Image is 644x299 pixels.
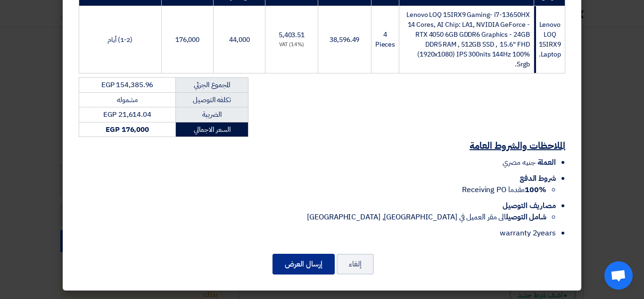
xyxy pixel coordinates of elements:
span: Lenovo LOQ 15IRX9 Gaming- i7-13650HX 14 Cores, AI Chip: LA1, NVIDIA GeForce - RTX 4050 6GB GDDR6 ... [406,10,529,69]
span: 4 Pieces [375,30,395,49]
td: EGP 154,385.96 [79,78,176,93]
li: الى مقر العميل في [GEOGRAPHIC_DATA], [GEOGRAPHIC_DATA] [79,211,546,223]
strong: EGP 176,000 [106,124,149,135]
div: Open chat [604,261,633,290]
span: 44,000 [229,35,249,45]
span: 176,000 [175,35,199,45]
span: 38,596.49 [330,35,359,45]
td: Lenovo LOQ 15IRX9 Laptop. [534,6,565,73]
button: إلغاء [337,254,374,275]
span: شروط الدفع [520,173,556,184]
span: جنيه مصري [503,157,535,168]
td: الضريبة [176,107,248,122]
span: مشموله [117,95,138,105]
span: مصاريف التوصيل [503,200,556,211]
li: warranty 2years [79,227,556,239]
span: EGP 21,614.04 [103,109,151,120]
span: مقدما Receiving PO [462,184,546,195]
div: (14%) VAT [269,41,314,49]
button: إرسال العرض [272,254,335,275]
td: تكلفه التوصيل [176,92,248,107]
strong: 100% [525,184,546,195]
strong: شامل التوصيل [506,211,546,223]
td: السعر الاجمالي [176,122,248,137]
span: 5,403.51 [279,30,305,40]
span: العملة [537,157,556,168]
td: المجموع الجزئي [176,78,248,93]
span: (1-2) أيام [107,35,132,45]
u: الملاحظات والشروط العامة [470,138,565,153]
